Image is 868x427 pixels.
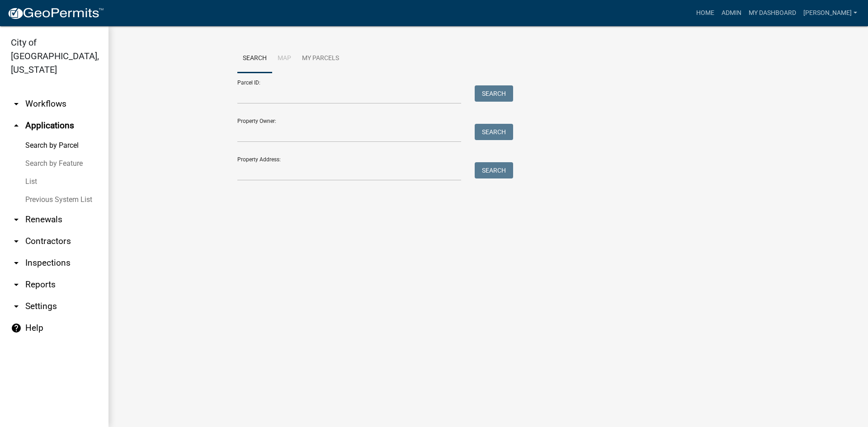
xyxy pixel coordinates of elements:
[11,214,22,225] i: arrow_drop_down
[745,5,800,22] a: My Dashboard
[718,5,745,22] a: Admin
[297,44,344,73] a: My Parcels
[475,124,513,140] button: Search
[11,323,22,333] i: help
[11,120,22,131] i: arrow_drop_up
[11,301,22,312] i: arrow_drop_down
[11,99,22,109] i: arrow_drop_down
[475,85,513,102] button: Search
[693,5,718,22] a: Home
[11,279,22,290] i: arrow_drop_down
[800,5,861,22] a: [PERSON_NAME]
[11,236,22,247] i: arrow_drop_down
[475,162,513,178] button: Search
[11,258,22,268] i: arrow_drop_down
[237,44,272,73] a: Search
